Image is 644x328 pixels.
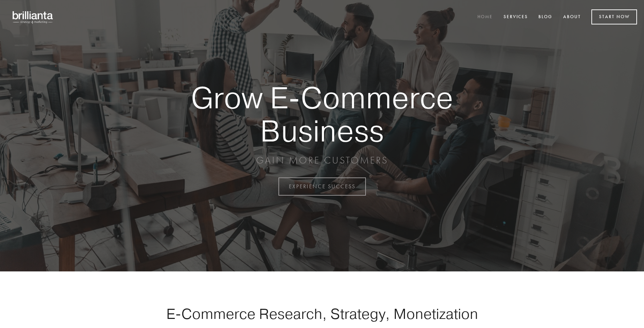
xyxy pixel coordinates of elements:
strong: Grow E-Commerce Business [167,81,477,147]
a: Blog [534,12,557,23]
a: Home [473,12,497,23]
p: GAIN MORE CUSTOMERS [167,154,477,167]
h1: E-Commerce Research, Strategy, Monetization [144,305,500,322]
a: About [559,12,585,23]
a: Services [499,12,532,23]
a: Start Now [591,9,637,24]
a: EXPERIENCE SUCCESS [278,177,366,196]
img: brillianta - research, strategy, marketing [7,7,59,27]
